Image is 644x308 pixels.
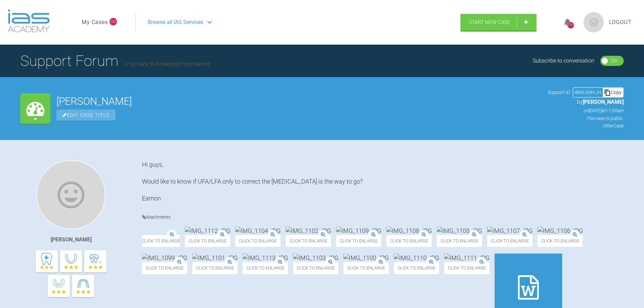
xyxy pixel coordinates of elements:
[573,89,603,96] div: # 8XLEMVJH
[300,235,345,247] span: Click to enlarge
[583,99,624,105] span: [PERSON_NAME]
[142,213,624,221] h4: Attachments
[142,160,624,203] div: Hi guys, Would like to know if UFA/LFA only to correct the [MEDICAL_DATA] is the way to go? Eamon
[37,160,105,229] img: Eamon OReilly
[583,12,604,32] img: profile.png
[343,262,389,274] span: Click to enlarge
[533,56,594,65] div: Subscribe to conversation
[192,262,238,274] span: Click to enlarge
[300,227,345,235] img: IMG_1102.JPG
[199,227,245,235] img: IMG_1112.JPG
[611,56,618,65] div: On
[8,9,50,32] img: logo-light.3e3ef733.png
[51,235,92,244] div: [PERSON_NAME]
[293,254,338,262] img: IMG_1103.JPG
[56,110,116,121] span: Edit Case Title
[142,235,194,247] span: Click to enlarge
[548,115,624,122] p: This case is public.
[250,235,295,247] span: Click to enlarge
[609,18,632,27] a: Logout
[343,254,389,262] img: IMG_1100.JPG
[243,254,288,262] img: IMG_1113.JPG
[293,262,338,274] span: Click to enlarge
[199,235,245,247] span: Click to enlarge
[548,107,624,114] p: on [DATE] at 11:00am
[401,227,446,235] img: IMG_1108.JPG
[552,227,597,235] img: IMG_1106.JPG
[548,89,570,96] span: Support ID
[110,18,117,25] span: 181
[192,254,238,262] img: IMG_1101.JPG
[469,19,510,25] span: Start New Case
[82,18,108,27] a: My Cases
[142,262,187,274] span: Click to enlarge
[451,227,497,235] img: IMG_1105.JPG
[451,235,497,247] span: Click to enlarge
[56,96,542,106] h2: [PERSON_NAME]
[548,122,624,129] p: Other Case
[142,254,187,262] img: IMG_1099.JPG
[444,262,490,274] span: Click to enlarge
[142,227,194,235] img: cormac lawlor.jpg
[351,235,396,247] span: Click to enlarge
[148,18,203,27] span: Browse all IAS Services
[20,49,210,73] h1: Support Forum
[125,61,210,67] a: Go back to Advanced Post-training
[502,235,547,247] span: Click to enlarge
[502,227,547,235] img: IMG_1107.JPG
[603,88,623,97] div: Copy
[394,262,439,274] span: Click to enlarge
[552,235,597,247] span: Click to enlarge
[401,235,446,247] span: Click to enlarge
[250,227,295,235] img: IMG_1104.JPG
[460,14,536,31] a: Start New Case
[243,262,288,274] span: Click to enlarge
[568,22,574,28] div: 1310
[351,227,396,235] img: IMG_1109.JPG
[394,254,439,262] img: IMG_1110.JPG
[444,254,490,262] img: IMG_1111.JPG
[548,98,624,106] p: by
